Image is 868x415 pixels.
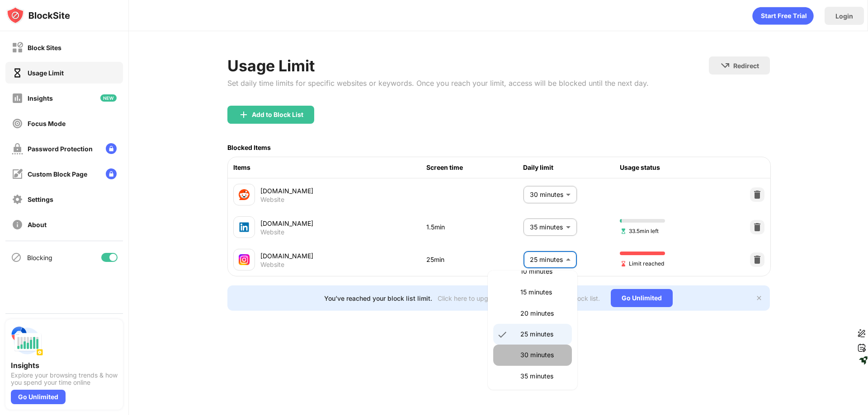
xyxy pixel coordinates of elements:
[520,266,566,276] p: 10 minutes
[520,308,566,318] p: 20 minutes
[520,350,566,360] p: 30 minutes
[520,371,566,381] p: 35 minutes
[520,287,566,297] p: 15 minutes
[520,329,566,339] p: 25 minutes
